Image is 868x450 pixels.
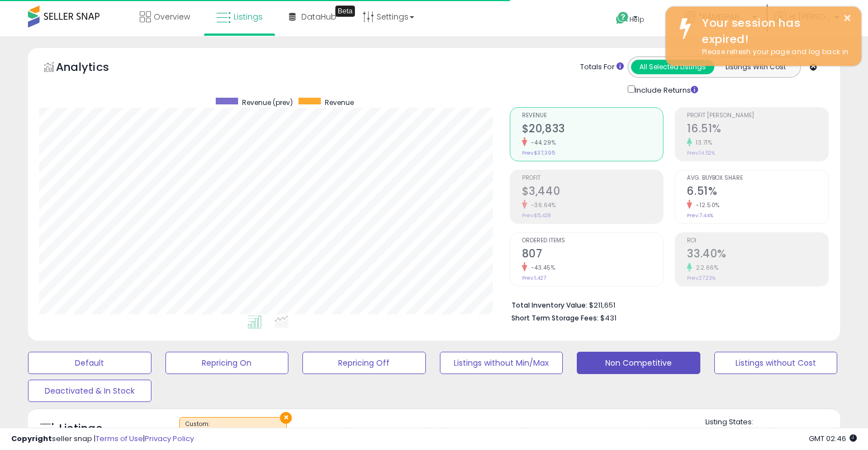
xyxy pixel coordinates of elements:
[687,113,828,119] span: Profit [PERSON_NAME]
[527,138,556,147] small: -44.29%
[843,11,852,25] button: ×
[705,417,840,428] p: Listing States:
[687,238,828,244] span: ROI
[522,212,551,219] small: Prev: $5,428
[527,264,556,272] small: -43.45%
[714,60,797,74] button: Listings With Cost
[511,313,599,323] b: Short Term Storage Fees:
[527,201,556,209] small: -36.64%
[615,11,629,25] i: Get Help
[234,11,263,22] span: Listings
[96,433,143,444] a: Terms of Use
[629,15,644,24] span: Help
[687,175,828,181] span: Avg. Buybox Share
[687,122,828,137] h2: 16.51%
[301,11,336,22] span: DataHub
[692,201,720,209] small: -12.50%
[809,433,857,444] span: 2025-09-15 02:46 GMT
[687,212,713,219] small: Prev: 7.44%
[302,352,426,374] button: Repricing Off
[11,433,52,444] strong: Copyright
[11,434,194,444] div: seller snap | |
[631,60,714,74] button: All Selected Listings
[687,150,715,156] small: Prev: 14.52%
[522,122,663,137] h2: $20,833
[511,300,587,310] b: Total Inventory Value:
[522,247,663,262] h2: 807
[28,352,151,374] button: Default
[619,83,712,96] div: Include Returns
[56,59,131,78] h5: Analytics
[692,264,718,272] small: 22.66%
[440,352,563,374] button: Listings without Min/Max
[687,275,715,281] small: Prev: 27.23%
[580,62,624,73] div: Totals For
[607,3,666,36] a: Help
[692,138,712,147] small: 13.71%
[714,352,838,374] button: Listings without Cost
[242,98,293,107] span: Revenue (prev)
[522,238,663,244] span: Ordered Items
[687,247,828,262] h2: 33.40%
[522,275,546,281] small: Prev: 1,427
[28,380,151,402] button: Deactivated & In Stock
[165,352,289,374] button: Repricing On
[687,185,828,200] h2: 6.51%
[600,313,616,323] span: $431
[511,298,820,311] li: $211,651
[577,352,700,374] button: Non Competitive
[325,98,354,107] span: Revenue
[522,150,555,156] small: Prev: $37,395
[280,412,292,424] button: ×
[335,6,355,17] div: Tooltip anchor
[694,47,853,58] div: Please refresh your page and log back in
[145,433,194,444] a: Privacy Policy
[522,185,663,200] h2: $3,440
[522,113,663,119] span: Revenue
[522,175,663,181] span: Profit
[154,11,190,22] span: Overview
[694,15,853,47] div: Your session has expired!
